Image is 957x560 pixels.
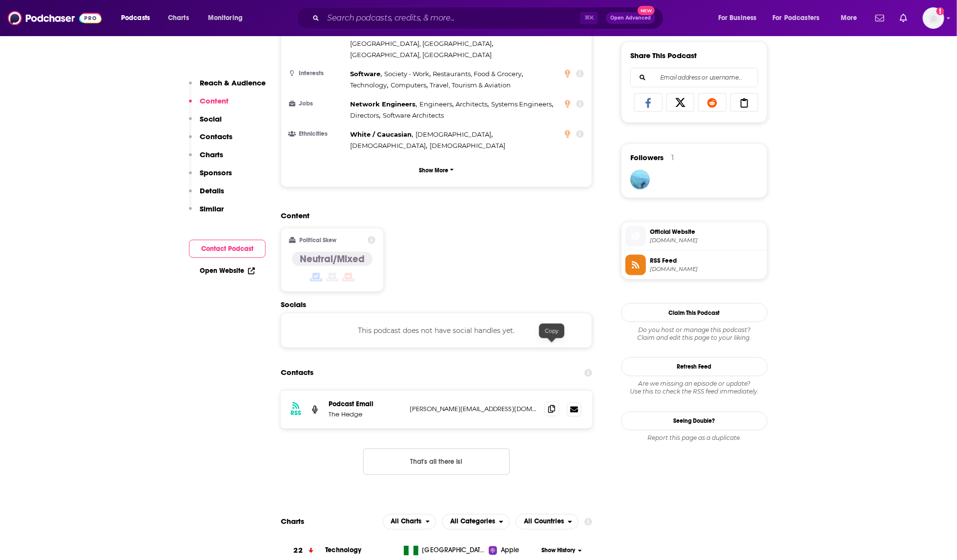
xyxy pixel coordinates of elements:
h2: Countries [516,514,579,530]
span: Show History [541,547,575,555]
a: Share on Facebook [634,93,663,112]
span: Monitoring [208,11,243,25]
button: Details [189,186,224,204]
span: Restaurants, Food & Grocery [433,70,522,78]
span: Computers [391,81,426,89]
a: Copy Link [730,93,759,112]
p: Podcast Email [329,400,402,409]
div: Report this page as a duplicate. [621,435,768,442]
span: All Countries [524,519,564,525]
h3: Ethnicities [289,131,346,137]
span: , [384,68,431,80]
span: Open Advanced [610,16,651,21]
input: Search podcasts, credits, & more... [323,10,580,26]
span: Systems Engineers [491,100,552,108]
span: , [416,129,493,140]
p: Contacts [200,132,232,141]
h3: Jobs [289,101,346,107]
h3: RSS [291,410,301,417]
a: Technology [325,546,362,555]
button: open menu [767,10,834,26]
button: Reach & Audience [189,78,266,96]
a: RSS Feed[DOMAIN_NAME] [625,255,763,275]
button: Content [189,96,229,114]
h3: Interests [289,70,346,77]
a: Official Website[DOMAIN_NAME] [625,226,763,247]
a: Show notifications dropdown [896,10,911,26]
h2: Platforms [383,514,437,530]
span: , [419,99,454,110]
a: Open Website [200,267,255,275]
button: open menu [516,514,579,530]
h3: 22 [294,545,303,557]
h2: Political Skew [300,237,337,244]
div: This podcast does not have social handles yet. [281,313,592,348]
span: , [391,80,428,91]
p: The Hedge [329,411,402,419]
button: open menu [114,10,163,26]
span: , [350,80,388,91]
div: Search podcasts, credits, & more... [306,7,673,29]
span: Nigeria [422,546,486,556]
p: [PERSON_NAME][EMAIL_ADDRESS][DOMAIN_NAME] [410,405,537,414]
p: Show More [419,167,449,174]
a: Apple [489,546,538,556]
span: Network Engineers [350,100,416,108]
span: Software Architects [383,111,444,119]
div: Copy [539,324,564,338]
a: Share on Reddit [698,93,727,112]
p: Similar [200,204,224,213]
span: , [433,68,523,80]
button: Open AdvancedNew [606,12,655,24]
h2: Contacts [281,364,313,382]
h2: Categories [442,514,510,530]
svg: Add a profile image [936,7,944,15]
span: New [638,6,655,15]
span: Followers [630,153,664,162]
a: amrrzk02 [630,170,650,189]
span: Technology [350,81,387,89]
button: Nothing here. [363,449,510,475]
span: [DEMOGRAPHIC_DATA] [430,142,505,149]
a: [GEOGRAPHIC_DATA] [400,546,489,556]
button: open menu [442,514,510,530]
span: [GEOGRAPHIC_DATA], [GEOGRAPHIC_DATA] [350,51,492,59]
a: Charts [162,10,195,26]
button: open menu [711,10,769,26]
span: RSS Feed [650,256,763,265]
button: Social [189,114,222,132]
div: Claim and edit this page to your liking. [621,326,768,342]
span: All Categories [450,519,495,525]
span: For Business [718,11,757,25]
div: 1 [671,153,674,162]
span: Software [350,70,380,78]
a: Share on X/Twitter [666,93,695,112]
button: Refresh Feed [621,357,768,376]
p: Charts [200,150,223,159]
span: Do you host or manage this podcast? [621,326,768,334]
img: Podchaser - Follow, Share and Rate Podcasts [8,9,102,27]
button: open menu [201,10,255,26]
div: Are we missing an episode or update? Use this to check the RSS feed immediately. [621,380,768,396]
button: Claim This Podcast [621,303,768,322]
span: , [350,129,413,140]
button: Similar [189,204,224,222]
span: Podcasts [121,11,150,25]
span: Charts [168,11,189,25]
span: More [841,11,857,25]
button: Charts [189,150,223,168]
span: Directors [350,111,379,119]
h3: Share This Podcast [630,51,697,60]
p: Sponsors [200,168,232,177]
span: Society - Work [384,70,429,78]
span: , [350,68,382,80]
span: Apple [501,546,520,556]
a: Show notifications dropdown [872,10,888,26]
p: Details [200,186,224,195]
span: , [350,38,493,49]
button: open menu [383,514,437,530]
a: Seeing Double? [621,412,768,431]
span: , [350,140,427,151]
